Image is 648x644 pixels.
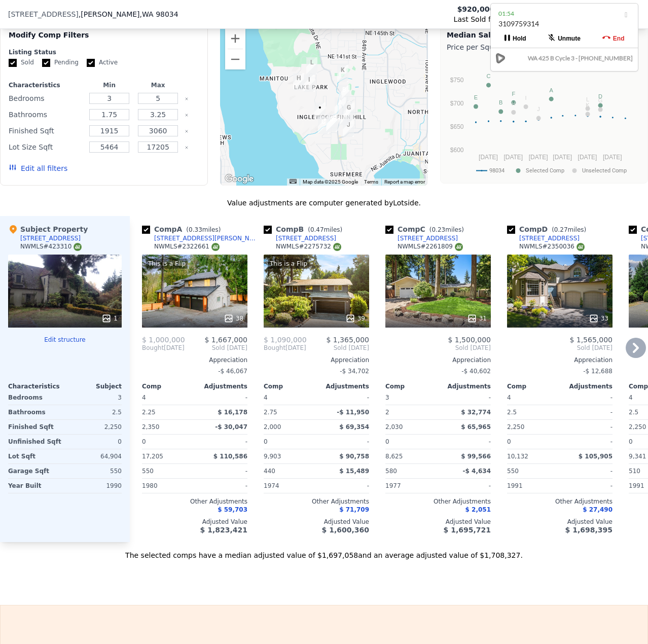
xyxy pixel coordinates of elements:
[20,242,82,251] div: NWMLS # 423310
[487,73,491,79] text: C
[142,468,154,475] span: 550
[8,420,63,434] div: Finished Sqft
[142,423,159,431] span: 2,350
[8,382,65,390] div: Characteristics
[507,438,511,445] span: 0
[9,59,17,67] input: Sold
[461,453,491,460] span: $ 99,566
[42,59,50,67] input: Pending
[264,382,316,390] div: Comp
[507,423,524,431] span: 2,250
[185,344,247,352] span: Sold [DATE]
[142,344,164,352] span: Bought
[586,96,589,102] text: L
[345,313,365,324] div: 39
[318,117,329,134] div: 7282 NE 122nd St
[589,313,608,324] div: 33
[197,479,247,493] div: -
[197,464,247,478] div: -
[142,224,225,234] div: Comp A
[569,336,613,344] span: $ 1,565,000
[264,344,306,352] div: [DATE]
[507,344,613,352] span: Sold [DATE]
[461,409,491,416] span: $ 32,774
[67,435,122,449] div: 0
[549,87,553,93] text: A
[142,234,260,242] a: [STREET_ADDRESS][PERSON_NAME][PERSON_NAME]
[223,172,256,186] a: Open this area in Google Maps (opens a new window)
[9,48,199,56] div: Listing Status
[598,93,602,99] text: D
[142,344,185,352] div: [DATE]
[9,81,83,89] div: Characteristics
[512,100,516,106] text: H
[264,336,307,344] span: $ 1,090,000
[519,242,585,251] div: NWMLS # 2350036
[503,154,523,161] text: [DATE]
[507,453,528,460] span: 10,132
[457,4,495,14] span: $920,000
[136,81,181,89] div: Max
[189,226,202,233] span: 0.33
[264,344,285,352] span: Bought
[507,497,613,506] div: Other Adjustments
[385,497,491,506] div: Other Adjustments
[303,179,358,185] span: Map data ©2025 Google
[629,468,640,475] span: 510
[142,336,185,344] span: $ 1,000,000
[268,259,309,269] div: This is a Flip
[586,102,590,108] text: K
[578,154,597,161] text: [DATE]
[9,124,83,138] div: Finished Sqft
[431,226,445,233] span: 0.23
[440,479,491,493] div: -
[142,518,247,526] div: Adjusted Value
[385,234,458,242] a: [STREET_ADDRESS]
[398,234,458,242] div: [STREET_ADDRESS]
[306,57,317,75] div: 7016 NE 138th St
[450,147,464,154] text: $600
[582,167,627,174] text: Unselected Comp
[474,94,478,100] text: E
[264,356,369,364] div: Appreciation
[74,243,82,251] img: NWMLS Logo
[304,226,346,233] span: ( miles)
[454,14,498,24] span: Last Sold for
[8,9,79,19] span: [STREET_ADDRESS]
[507,382,560,390] div: Comp
[223,172,256,186] img: Google
[318,479,369,493] div: -
[142,382,195,390] div: Comp
[215,423,247,431] span: -$ 30,047
[553,154,572,161] text: [DATE]
[583,506,613,513] span: $ 27,490
[182,226,225,233] span: ( miles)
[507,394,511,401] span: 4
[548,226,590,233] span: ( miles)
[479,154,498,161] text: [DATE]
[463,468,491,475] span: -$ 4,634
[142,394,146,401] span: 4
[9,91,83,105] div: Bedrooms
[507,518,613,526] div: Adjusted Value
[335,97,346,115] div: 12723 Juanita Dr NE
[489,167,505,174] text: 98034
[583,368,613,375] span: -$ 12,688
[629,453,646,460] span: 9,341
[562,420,613,434] div: -
[450,100,464,107] text: $700
[562,435,613,449] div: -
[264,468,275,475] span: 440
[146,259,188,269] div: This is a Flip
[577,243,585,251] img: NWMLS Logo
[340,368,369,375] span: -$ 34,702
[67,464,122,478] div: 550
[565,526,613,534] span: $ 1,698,395
[142,453,163,460] span: 17,205
[512,91,515,97] text: F
[264,497,369,506] div: Other Adjustments
[304,75,315,92] div: 13303 70th Pl NE
[185,129,189,133] button: Clear
[333,243,341,251] img: NWMLS Logo
[264,453,281,460] span: 9,903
